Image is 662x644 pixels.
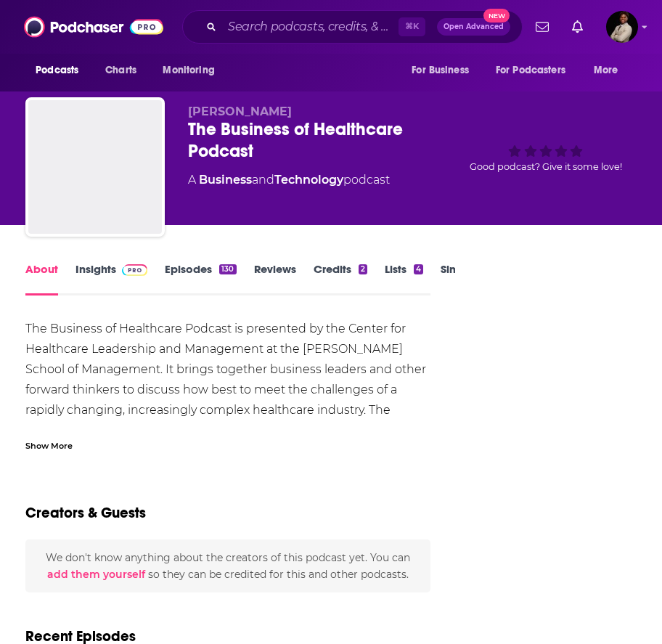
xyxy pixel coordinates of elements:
div: 2 [359,264,367,274]
img: Podchaser Pro [122,264,147,276]
div: Good podcast? Give it some love! [455,105,637,195]
a: Business [199,173,252,187]
button: Open AdvancedNew [437,18,510,36]
span: Podcasts [36,60,78,81]
a: Lists4 [385,262,423,295]
img: User Profile [606,11,638,43]
button: open menu [25,57,97,84]
div: A podcast [188,171,390,189]
span: Good podcast? Give it some love! [470,161,622,172]
a: Reviews [254,262,296,295]
span: We don't know anything about the creators of this podcast yet . You can so they can be credited f... [46,551,410,580]
a: Show notifications dropdown [530,15,555,39]
span: Monitoring [163,60,214,81]
div: 130 [219,264,236,274]
a: InsightsPodchaser Pro [75,262,147,295]
span: Logged in as Jeremiah_lineberger11 [606,11,638,43]
span: For Podcasters [496,60,565,81]
button: open menu [152,57,233,84]
a: Technology [274,173,343,187]
span: Charts [105,60,136,81]
div: 4 [414,264,423,274]
a: Credits2 [314,262,367,295]
button: add them yourself [47,568,145,580]
a: Charts [96,57,145,84]
a: Show notifications dropdown [566,15,589,39]
button: open menu [401,57,487,84]
h2: Creators & Guests [25,504,146,522]
a: About [25,262,58,295]
img: Podchaser - Follow, Share and Rate Podcasts [24,13,163,41]
span: and [252,173,274,187]
span: Open Advanced [444,23,504,30]
a: Episodes130 [165,262,236,295]
button: open menu [486,57,587,84]
input: Search podcasts, credits, & more... [222,15,399,38]
button: open menu [584,57,637,84]
button: Show profile menu [606,11,638,43]
span: For Business [412,60,469,81]
span: [PERSON_NAME] [188,105,292,118]
span: More [594,60,618,81]
div: Search podcasts, credits, & more... [182,10,523,44]
span: New [483,9,510,23]
span: ⌘ K [399,17,425,36]
div: The Business of Healthcare Podcast is presented by the Center for Healthcare Leadership and Manag... [25,319,430,441]
a: Similar [441,262,476,295]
